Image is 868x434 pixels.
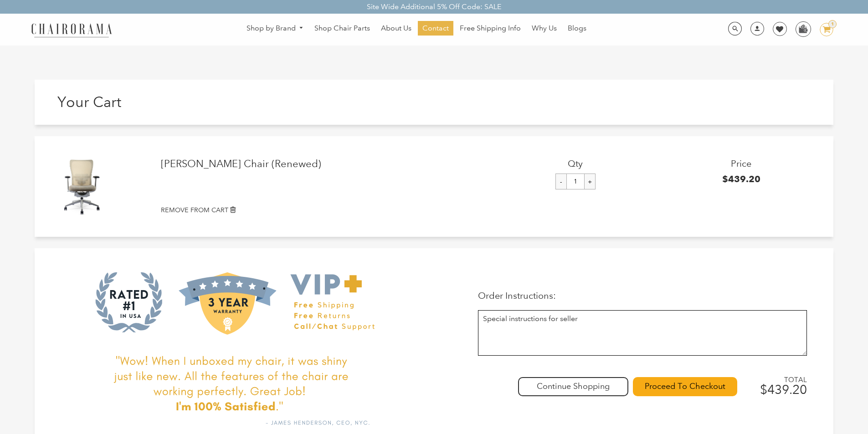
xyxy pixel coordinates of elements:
[422,24,449,33] span: Contact
[568,24,586,33] span: Blogs
[51,154,115,219] img: Zody Chair (Renewed)
[376,21,416,36] a: About Us
[563,21,591,36] a: Blogs
[57,93,434,111] h1: Your Cart
[161,158,493,170] a: [PERSON_NAME] Chair (Renewed)
[310,21,375,36] a: Shop Chair Parts
[796,22,810,36] img: WhatsApp_Image_2024-07-12_at_16.23.01.webp
[156,21,677,38] nav: DesktopNavigation
[26,22,117,38] img: chairorama
[755,376,807,384] span: TOTAL
[813,23,833,36] a: 1
[760,382,807,397] span: $439.20
[455,21,525,36] a: Free Shipping Info
[633,377,737,396] input: Proceed To Checkout
[658,158,824,169] h3: Price
[722,174,760,184] span: $439.20
[584,174,596,189] input: +
[493,158,658,169] h3: Qty
[518,377,628,396] div: Continue Shopping
[478,290,807,301] p: Order Instructions:
[381,24,411,33] span: About Us
[314,24,370,33] span: Shop Chair Parts
[460,24,521,33] span: Free Shipping Info
[828,20,837,28] div: 1
[527,21,561,36] a: Why Us
[418,21,453,36] a: Contact
[532,24,557,33] span: Why Us
[242,21,308,36] a: Shop by Brand
[161,205,824,215] a: REMOVE FROM CART
[555,174,567,189] input: -
[161,206,228,214] small: REMOVE FROM CART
